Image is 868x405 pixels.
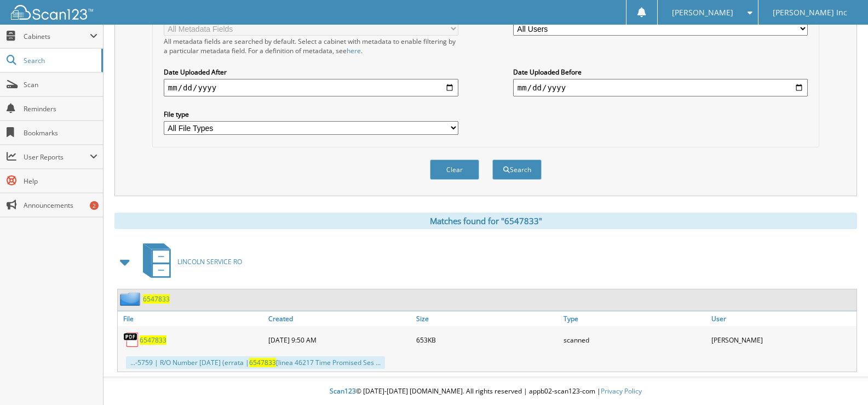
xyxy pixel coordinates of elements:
input: end [513,79,808,96]
button: Clear [430,159,479,180]
a: Size [413,311,561,326]
a: 6547833 [140,335,166,345]
a: Privacy Policy [601,386,642,396]
a: Created [266,311,413,326]
span: [PERSON_NAME] Inc [773,9,847,16]
span: [PERSON_NAME] [672,9,733,16]
div: 653KB [413,329,561,351]
label: File type [164,110,458,119]
span: Announcements [24,201,97,210]
a: User [709,311,856,326]
div: [DATE] 9:50 AM [266,329,413,351]
div: © [DATE]-[DATE] [DOMAIN_NAME]. All rights reserved | appb02-scan123-com | [104,378,868,405]
span: Bookmarks [24,128,97,138]
button: Search [492,159,542,180]
img: folder2.png [120,292,143,306]
a: here [347,46,361,55]
div: scanned [561,329,709,351]
label: Date Uploaded After [164,67,458,77]
span: LINCOLN SERVICE RO [177,257,242,266]
div: All metadata fields are searched by default. Select a cabinet with metadata to enable filtering b... [164,37,458,55]
span: Scan123 [330,386,356,396]
a: Type [561,311,709,326]
span: Reminders [24,104,97,113]
div: 2 [90,201,99,210]
span: Cabinets [24,32,90,41]
div: ...-5759 | R/O Number [DATE] (errata | [linea 46217 Time Promised Ses ... [126,356,385,369]
a: File [118,311,266,326]
span: User Reports [24,152,90,162]
label: Date Uploaded Before [513,67,808,77]
span: Search [24,56,96,65]
input: start [164,79,458,96]
div: [PERSON_NAME] [709,329,856,351]
a: 6547833 [143,294,170,304]
a: LINCOLN SERVICE RO [136,240,242,283]
span: Scan [24,80,97,89]
img: scan123-logo-white.svg [11,5,93,20]
span: Help [24,176,97,186]
div: Matches found for "6547833" [114,213,857,229]
span: 6547833 [249,358,276,367]
img: PDF.png [123,332,140,348]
